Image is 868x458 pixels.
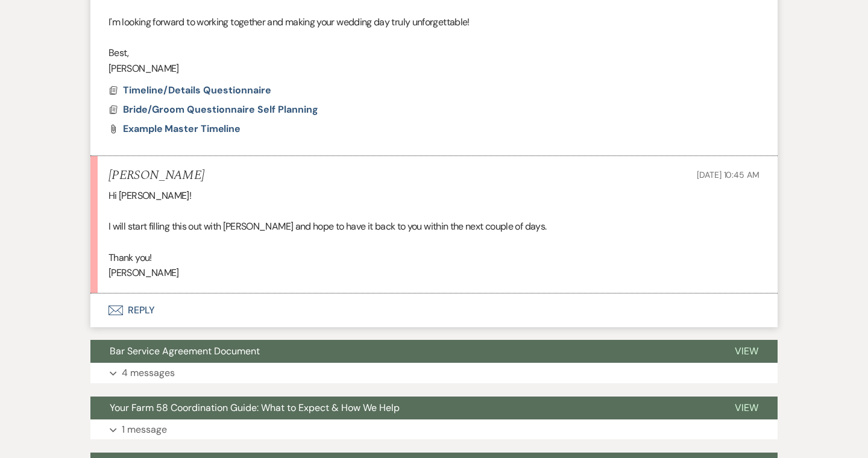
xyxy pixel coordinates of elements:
span: View [735,401,758,414]
h5: [PERSON_NAME] [108,168,204,183]
p: 4 messages [122,365,175,381]
button: View [715,397,778,419]
span: Bride/Groom Questionnaire Self Planning [123,103,318,116]
p: 1 message [122,422,167,438]
span: Example Master Timeline [123,122,241,135]
p: Hi [PERSON_NAME]! [108,188,759,204]
button: Bar Service Agreement Document [90,340,715,363]
button: 1 message [90,419,778,440]
span: Timeline/Details Questionnaire [123,84,271,96]
span: Bar Service Agreement Document [110,345,260,357]
span: View [735,345,758,357]
button: 4 messages [90,363,778,383]
p: [PERSON_NAME] [108,61,759,77]
button: View [715,340,778,363]
a: Example Master Timeline [123,124,241,134]
p: Best, [108,45,759,61]
button: Bride/Groom Questionnaire Self Planning [123,102,321,117]
p: I'm looking forward to working together and making your wedding day truly unforgettable! [108,14,759,30]
p: [PERSON_NAME] [108,265,759,281]
span: Your Farm 58 Coordination Guide: What to Expect & How We Help [110,401,400,414]
span: [DATE] 10:45 AM [697,169,759,180]
p: Thank you! [108,250,759,266]
p: I will start filling this out with [PERSON_NAME] and hope to have it back to you within the next ... [108,219,759,234]
button: Timeline/Details Questionnaire [123,83,274,98]
button: Reply [90,293,778,327]
button: Your Farm 58 Coordination Guide: What to Expect & How We Help [90,397,715,419]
